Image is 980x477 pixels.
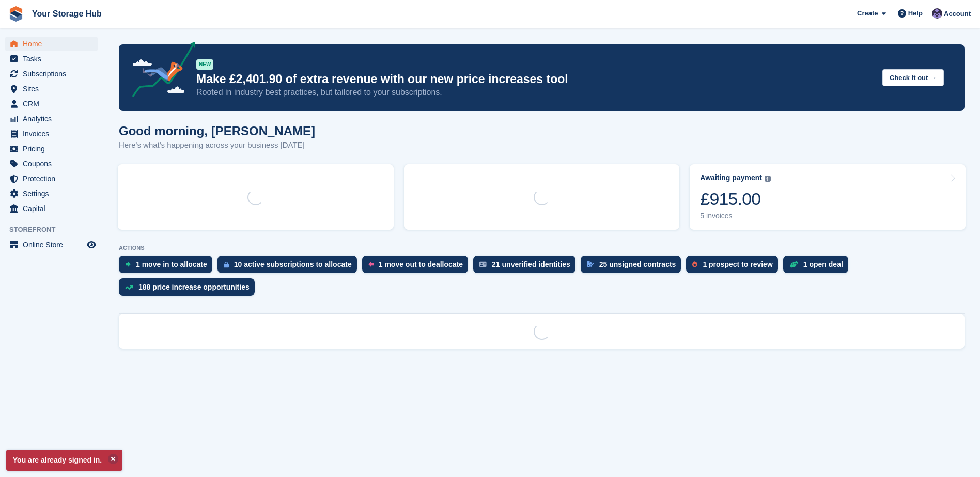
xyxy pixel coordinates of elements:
[9,225,103,235] span: Storefront
[5,82,98,96] a: menu
[857,8,878,19] span: Create
[492,260,570,268] div: 21 unverified identities
[5,186,98,201] a: menu
[23,52,85,66] span: Tasks
[196,59,213,70] div: NEW
[23,171,85,186] span: Protection
[23,126,85,141] span: Invoices
[5,156,98,171] a: menu
[23,186,85,201] span: Settings
[368,261,374,267] img: move_outs_to_deallocate_icon-f764333ba52eb49d3ac5e1228854f67142a1ed5810a6f6cc68b1a99e826820c5.svg
[587,261,594,267] img: contract_signature_icon-13c848040528278c33f63329250d36e43548de30e8caae1d1a13099fd9432cc5.svg
[803,260,843,268] div: 1 open deal
[5,52,98,66] a: menu
[5,112,98,126] a: menu
[234,260,352,268] div: 10 active subscriptions to allocate
[119,245,965,251] p: ACTIONS
[5,237,98,252] a: menu
[23,201,85,216] span: Capital
[136,260,207,268] div: 1 move in to allocate
[196,87,874,98] p: Rooted in industry best practices, but tailored to your subscriptions.
[789,261,798,268] img: deal-1b604bf984904fb50ccaf53a9ad4b4a5d6e5aea283cecdc64d6e3604feb123c2.svg
[196,72,874,87] p: Make £2,401.90 of extra revenue with our new price increases tool
[692,261,697,267] img: prospect-51fa495bee0391a8d652442698ab0144808aea92771e9ea1ae160a38d050c398.svg
[700,188,771,210] div: £915.00
[224,261,229,268] img: active_subscription_to_allocate_icon-d502201f5373d7db506a760aba3b589e785aa758c864c3986d89f69b8ff3...
[599,260,676,268] div: 25 unsigned contracts
[581,256,687,278] a: 25 unsigned contracts
[23,67,85,81] span: Subscriptions
[85,239,98,251] a: Preview store
[23,156,85,171] span: Coupons
[882,69,944,86] button: Check it out →
[379,260,463,268] div: 1 move out to deallocate
[932,8,942,19] img: Liam Beddard
[8,6,24,22] img: stora-icon-8386f47178a22dfd0bd8f6a31ec36ba5ce8667c1dd55bd0f319d3a0aa187defe.svg
[362,256,473,278] a: 1 move out to deallocate
[700,212,771,220] div: 5 invoices
[123,42,196,101] img: price-adjustments-announcement-icon-8257ccfd72463d97f412b2fc003d46551f7dbcb40ab6d574587a9cd5c0d94...
[23,141,85,156] span: Pricing
[125,285,133,290] img: price_increase_opportunities-93ffe204e8149a01c8c9dc8f82e8f89637d9d84a8eef4429ea346261dce0b2c0.svg
[479,261,487,267] img: verify_identity-adf6edd0f0f0b5bbfe63781bf79b02c33cf7c696d77639b501bdc392416b5a36.svg
[908,8,923,19] span: Help
[5,201,98,216] a: menu
[5,171,98,186] a: menu
[783,256,853,278] a: 1 open deal
[700,173,762,182] div: Awaiting payment
[23,97,85,111] span: CRM
[5,37,98,51] a: menu
[23,237,85,252] span: Online Store
[138,283,250,291] div: 188 price increase opportunities
[119,124,315,138] h1: Good morning, [PERSON_NAME]
[119,256,217,278] a: 1 move in to allocate
[765,176,771,182] img: icon-info-grey-7440780725fd019a000dd9b08b2336e03edf1995a4989e88bcd33f0948082b44.svg
[217,256,362,278] a: 10 active subscriptions to allocate
[23,37,85,51] span: Home
[125,261,131,267] img: move_ins_to_allocate_icon-fdf77a2bb77ea45bf5b3d319d69a93e2d87916cf1d5bf7949dd705db3b84f3ca.svg
[23,112,85,126] span: Analytics
[119,278,260,301] a: 188 price increase opportunities
[5,141,98,156] a: menu
[944,9,971,19] span: Account
[5,97,98,111] a: menu
[5,67,98,81] a: menu
[686,256,783,278] a: 1 prospect to review
[23,82,85,96] span: Sites
[119,139,315,151] p: Here's what's happening across your business [DATE]
[5,126,98,141] a: menu
[28,5,106,22] a: Your Storage Hub
[473,256,581,278] a: 21 unverified identities
[690,164,966,230] a: Awaiting payment £915.00 5 invoices
[703,260,772,268] div: 1 prospect to review
[6,450,122,471] p: You are already signed in.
